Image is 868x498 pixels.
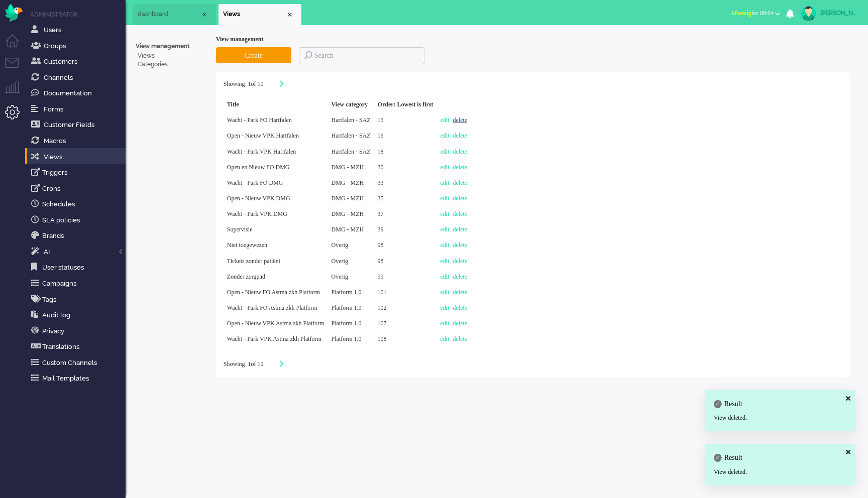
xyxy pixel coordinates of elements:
span: 98 [378,258,384,265]
span: Zonder zorgpad [227,273,265,280]
a: edit [441,164,450,171]
div: Next [279,359,284,369]
a: delete [453,273,468,280]
span: Groups [44,42,66,50]
span: Customer Fields [44,121,94,129]
span: AI [44,248,50,256]
span: 33 [378,179,384,186]
input: Page [245,360,251,368]
span: DMG - MZH [332,210,364,217]
div: View management [216,35,850,44]
span: for 00:04 [730,10,774,17]
span: Niet toegewezen [227,241,267,248]
input: Page [245,80,251,88]
span: 35 [378,195,384,202]
span: Documentation [44,89,92,97]
span: 39 [378,226,384,233]
span: Open - Nieuw VPK DMG [227,195,290,202]
span: Macros [44,137,66,145]
a: Forms [29,103,126,114]
a: delete [453,258,468,265]
a: edit [441,210,450,217]
span: Open - Nieuw VPK Hartfalen [227,132,299,139]
a: edit [441,241,450,248]
h4: Result [714,454,846,461]
span: 15 [378,116,384,123]
span: 30 [378,164,384,171]
a: Groups [29,40,126,51]
a: SLA policies [29,214,126,225]
a: Translations [29,341,126,352]
a: delete [453,179,468,186]
span: Wacht - Park VPK DMG [227,210,287,217]
span: Hartfalen - SAZ [332,132,371,139]
a: Documentation [29,87,126,98]
div: View deleted. [714,468,846,476]
span: Wacht - Park FO DMG [227,179,283,186]
span: Forms [44,105,63,113]
span: 101 [378,289,387,296]
button: Afwezigfor 00:04 [724,6,786,21]
li: Administrator [30,10,126,19]
div: View deleted. [714,414,846,422]
li: Admin menu [5,105,28,128]
span: Afwezig [730,10,751,17]
div: Order: Lowest is first [374,97,437,112]
a: Mail Templates [29,372,126,384]
li: Dashboard menu [5,34,28,57]
a: Channels [29,72,126,83]
span: Views [44,153,62,161]
span: Platform 1.0 [332,320,362,327]
a: Audit log [29,309,126,320]
li: Viewsettings [219,4,301,25]
span: 16 [378,132,384,139]
a: Campaigns [29,278,126,289]
img: flow_omnibird.svg [5,4,23,22]
a: delete [453,289,468,296]
div: Close tab [286,11,294,19]
li: Afwezigfor 00:04 [724,3,786,25]
div: Close tab [200,11,208,19]
span: Overig [332,258,348,265]
a: delete [453,195,468,202]
span: Overig [332,241,348,248]
li: Dashboard [133,4,216,25]
span: 102 [378,304,387,311]
span: Wacht - Park VPK Astma zkh Platform [227,335,321,342]
a: Categories [136,60,208,69]
a: Schedules [29,198,126,209]
li: Tickets menu [5,58,28,80]
span: 108 [378,335,387,342]
a: Ai [29,246,126,257]
a: delete [453,241,468,248]
span: Platform 1.0 [332,289,362,296]
img: avatar [801,6,816,21]
span: Hartfalen - SAZ [332,116,371,123]
span: Open en Nieuw FO DMG [227,164,290,171]
a: Views [29,151,126,162]
span: Supervisie [227,226,253,233]
span: Platform 1.0 [332,304,362,311]
a: edit [441,226,450,233]
a: Privacy [29,325,126,336]
a: delete [453,116,468,123]
span: Wacht - Park FO Hartfalen [227,116,292,123]
a: delete [453,210,468,217]
a: edit [441,258,450,265]
div: Next [279,79,284,89]
a: Triggers [29,167,126,178]
span: Customers [44,58,77,65]
span: DMG - MZH [332,164,364,171]
h4: Result [714,400,846,408]
a: edit [441,304,450,311]
span: Channels [44,74,73,81]
a: delete [453,164,468,171]
a: Brands [29,230,126,241]
span: 18 [378,148,384,155]
input: Search [299,47,424,64]
div: Title [224,97,328,112]
span: Hartfalen - SAZ [332,148,371,155]
div: Pagination [224,359,842,369]
div: [PERSON_NAME] [820,8,858,18]
a: delete [453,320,468,327]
